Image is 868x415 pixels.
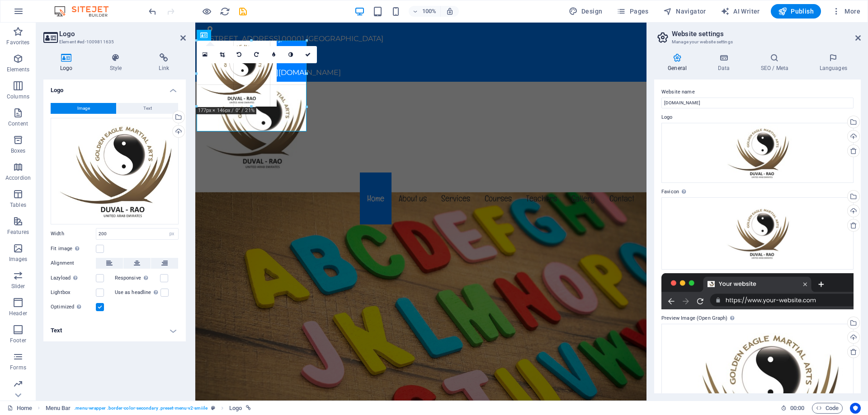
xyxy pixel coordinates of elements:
[11,147,26,154] p: Boxes
[661,187,854,197] label: Favicon
[51,118,179,224] div: LOGOGEMA-is7KHDeH8ieBZ_lBjrVxeQ.jpg
[10,337,26,344] p: Footer
[7,66,30,73] p: Elements
[663,7,706,16] span: Navigator
[565,4,606,19] button: Design
[9,256,28,263] p: Images
[147,6,158,17] i: Undo: Change preview image (Ctrl+Z)
[93,53,142,72] h4: Style
[201,6,212,17] button: Click here to leave preview mode and continue editing
[11,283,25,290] p: Slider
[797,405,798,411] span: :
[51,231,96,236] label: Width
[654,53,704,72] h4: General
[43,320,186,341] h4: Text
[248,46,265,63] a: Rotate right 90°
[661,112,854,123] label: Logo
[9,310,27,317] p: Header
[7,228,29,236] p: Features
[46,403,251,414] nav: breadcrumb
[59,30,186,38] h2: Logo
[43,53,93,72] h4: Logo
[43,79,186,96] h4: Logo
[6,39,29,46] p: Favorites
[565,4,606,19] div: Design (Ctrl+Alt+Y)
[661,98,854,108] input: Name...
[211,406,215,410] i: This element is a customizable preset
[816,403,839,414] span: Code
[10,364,26,371] p: Forms
[569,7,603,16] span: Design
[265,46,283,63] a: Blur
[52,6,120,17] img: Editor Logo
[661,123,854,183] div: LOGOGEMA-is7KHDeH8ieBZ_lBjrVxeQ.jpg
[117,103,178,114] button: Text
[196,107,256,114] div: 177px × 146px / 0° / 21%
[8,120,28,127] p: Content
[246,406,251,410] i: This element is linked
[147,6,158,17] button: undo
[717,4,764,19] button: AI Writer
[661,313,854,324] label: Preview Image (Open Graph)
[812,403,843,414] button: Code
[660,4,710,19] button: Navigator
[231,46,248,63] a: Rotate left 90°
[51,273,96,284] label: Lazyload
[778,7,814,16] span: Publish
[237,6,248,17] button: save
[672,30,861,38] h2: Website settings
[115,287,160,298] label: Use as headline
[214,46,231,63] a: Crop mode
[51,287,96,298] label: Lightbox
[197,46,214,63] a: Select files from the file manager, stock photos, or upload file(s)
[143,103,152,114] span: Text
[446,7,454,15] i: On resize automatically adjust zoom level to fit chosen device.
[672,38,843,46] h3: Manage your website settings
[51,243,96,254] label: Fit image
[704,53,747,72] h4: Data
[300,46,317,63] a: Confirm ( Ctrl ⏎ )
[46,403,71,414] span: Click to select. Double-click to edit
[747,53,806,72] h4: SEO / Meta
[661,87,854,98] label: Website name
[828,4,864,19] button: More
[613,4,652,19] button: Pages
[806,53,861,72] h4: Languages
[409,6,441,17] button: 100%
[771,4,821,19] button: Publish
[617,7,648,16] span: Pages
[661,197,854,270] div: LOGOGEMA-is7KHDeH8ieBZ_lBjrVxeQ-3chlYXEKCCAllTzCk0aY1A.png
[74,403,208,414] span: . menu-wrapper .border-color-secondary .preset-menu-v2-smiile
[229,403,242,414] span: Click to select. Double-click to edit
[850,403,861,414] button: Usercentrics
[219,6,230,17] button: reload
[115,273,160,284] label: Responsive
[51,258,96,269] label: Alignment
[51,103,116,114] button: Image
[832,7,860,16] span: More
[422,6,437,17] h6: 100%
[77,103,90,114] span: Image
[7,93,29,100] p: Columns
[238,6,248,17] i: Save (Ctrl+S)
[59,38,168,46] h3: Element #ed-1009811635
[142,53,186,72] h4: Link
[51,302,96,312] label: Optimized
[790,403,804,414] span: 00 00
[721,7,760,16] span: AI Writer
[10,201,26,209] p: Tables
[5,174,31,182] p: Accordion
[283,46,300,63] a: Greyscale
[781,403,805,414] h6: Session time
[220,6,230,17] i: Reload page
[7,403,32,414] a: Click to cancel selection. Double-click to open Pages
